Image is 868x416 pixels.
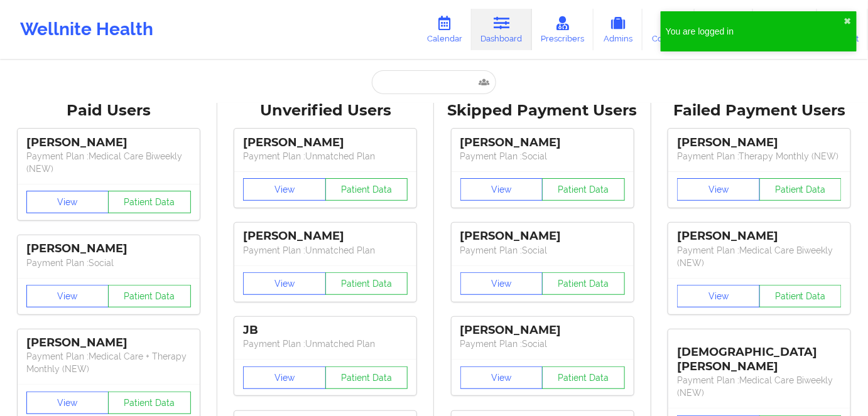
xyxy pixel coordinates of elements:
[26,350,191,375] p: Payment Plan : Medical Care + Therapy Monthly (NEW)
[9,101,209,120] div: Paid Users
[26,242,191,256] div: [PERSON_NAME]
[759,178,842,201] button: Patient Data
[26,257,191,269] p: Payment Plan : Social
[643,9,695,50] a: Coaches
[677,374,842,399] p: Payment Plan : Medical Care Biweekly (NEW)
[243,272,326,295] button: View
[677,336,842,374] div: [DEMOGRAPHIC_DATA][PERSON_NAME]
[26,285,109,307] button: View
[460,272,543,295] button: View
[26,136,191,150] div: [PERSON_NAME]
[26,392,109,414] button: View
[666,25,844,38] div: You are logged in
[325,366,408,389] button: Patient Data
[677,244,842,269] p: Payment Plan : Medical Care Biweekly (NEW)
[26,191,109,213] button: View
[243,178,326,201] button: View
[759,285,842,307] button: Patient Data
[472,9,532,50] a: Dashboard
[243,338,408,350] p: Payment Plan : Unmatched Plan
[243,366,326,389] button: View
[26,336,191,350] div: [PERSON_NAME]
[443,101,643,120] div: Skipped Payment Users
[460,338,625,350] p: Payment Plan : Social
[26,150,191,175] p: Payment Plan : Medical Care Biweekly (NEW)
[243,323,408,338] div: JB
[108,392,191,414] button: Patient Data
[844,16,852,26] button: close
[108,285,191,307] button: Patient Data
[542,272,625,295] button: Patient Data
[677,229,842,243] div: [PERSON_NAME]
[532,9,594,50] a: Prescribers
[243,229,408,243] div: [PERSON_NAME]
[243,244,408,257] p: Payment Plan : Unmatched Plan
[460,323,625,338] div: [PERSON_NAME]
[677,150,842,163] p: Payment Plan : Therapy Monthly (NEW)
[243,150,408,163] p: Payment Plan : Unmatched Plan
[325,178,408,201] button: Patient Data
[108,191,191,213] button: Patient Data
[542,366,625,389] button: Patient Data
[677,136,842,150] div: [PERSON_NAME]
[542,178,625,201] button: Patient Data
[418,9,472,50] a: Calendar
[460,244,625,257] p: Payment Plan : Social
[460,136,625,150] div: [PERSON_NAME]
[460,366,543,389] button: View
[660,101,860,120] div: Failed Payment Users
[460,150,625,163] p: Payment Plan : Social
[460,178,543,201] button: View
[594,9,643,50] a: Admins
[677,178,760,201] button: View
[460,229,625,243] div: [PERSON_NAME]
[325,272,408,295] button: Patient Data
[677,285,760,307] button: View
[226,101,426,120] div: Unverified Users
[243,136,408,150] div: [PERSON_NAME]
